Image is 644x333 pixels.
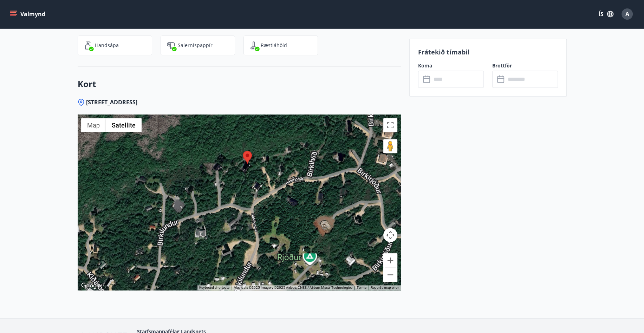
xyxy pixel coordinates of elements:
[199,285,229,290] button: Keyboard shortcuts
[95,42,119,49] p: Handsápa
[249,41,258,50] img: saOQRUK9k0plC04d75OSnkMeCb4WtbSIwuaOqe9o.svg
[81,118,106,132] button: Show street map
[371,286,399,289] a: Report a map error
[79,281,103,290] a: Open this area in Google Maps (opens a new window)
[357,286,366,289] a: Terms (opens in new tab)
[8,8,48,20] button: menu
[383,253,397,267] button: Zoom in
[178,42,213,49] p: Salernispappír
[383,139,397,153] button: Drag Pegman onto the map to open Street View
[79,281,103,290] img: Google
[383,228,397,242] button: Map camera controls
[86,98,137,106] span: [STREET_ADDRESS]
[167,41,175,50] img: JsUkc86bAWErts0UzsjU3lk4pw2986cAIPoh8Yw7.svg
[383,268,397,282] button: Zoom out
[492,62,558,69] label: Brottför
[625,10,629,18] span: A
[383,118,397,132] button: Toggle fullscreen view
[418,47,558,57] p: Frátekið tímabil
[619,6,636,22] button: A
[234,286,352,289] span: Map data ©2025 Imagery ©2025 Airbus, CNES / Airbus, Maxar Technologies
[261,42,287,49] p: Ræstiáhöld
[418,62,484,69] label: Koma
[106,118,142,132] button: Show satellite imagery
[595,8,617,20] button: ÍS
[84,41,92,50] img: 96TlfpxwFVHR6UM9o3HrTVSiAREwRYtsizir1BR0.svg
[78,78,401,90] h3: Kort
